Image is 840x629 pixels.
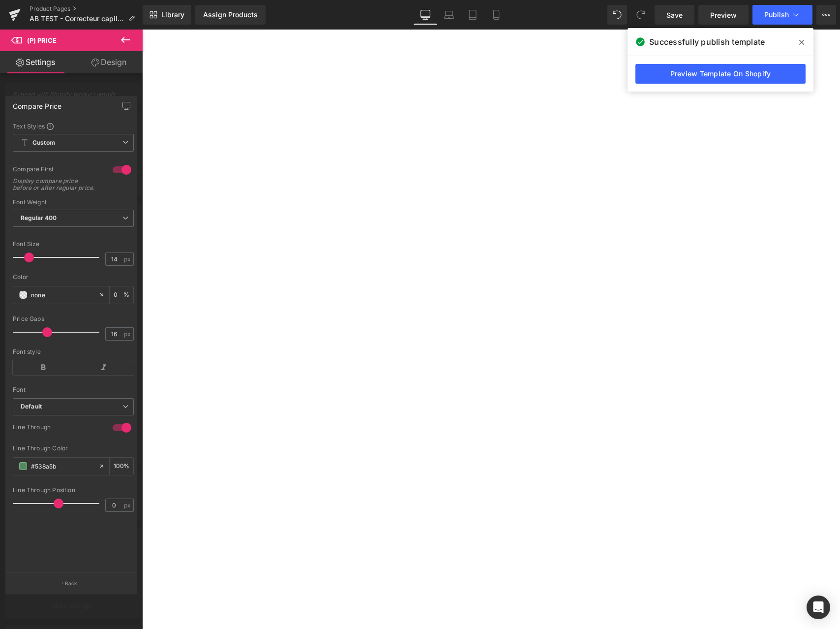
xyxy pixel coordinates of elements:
[65,580,78,587] p: Back
[710,10,737,20] span: Preview
[143,5,191,25] a: New Library
[124,256,132,262] span: px
[649,36,765,48] span: Successfully publish template
[13,199,134,206] div: Font Weight
[30,5,143,13] a: Product Pages
[484,5,508,25] a: Mobile
[461,5,484,25] a: Tablet
[764,11,789,19] span: Publish
[807,596,830,619] div: Open Intercom Messenger
[13,315,134,322] div: Price Gaps
[666,10,683,20] span: Save
[110,286,133,304] div: %
[13,445,134,452] div: Line Through Color
[203,11,258,19] div: Assign Products
[13,487,134,494] div: Line Through Position
[437,5,461,25] a: Laptop
[5,572,137,594] button: Back
[607,5,627,25] button: Undo
[13,165,103,176] div: Compare First
[31,461,94,472] input: Color
[21,403,42,411] i: Default
[110,458,133,475] div: %
[635,64,806,84] a: Preview Template On Shopify
[13,274,134,281] div: Color
[13,423,103,434] div: Line Through
[631,5,651,25] button: Redo
[27,36,57,44] span: (P) Price
[414,5,437,25] a: Desktop
[698,5,749,25] a: Preview
[13,178,101,191] div: Display compare price before or after regular price.
[752,5,812,25] button: Publish
[13,96,61,110] div: Compare Price
[73,51,145,73] a: Design
[31,289,94,300] input: Color
[21,214,57,221] b: Regular 400
[13,241,134,248] div: Font Size
[30,15,124,23] span: AB TEST - Correcteur capillaire
[816,5,836,25] button: More
[124,502,132,508] span: px
[161,10,184,19] span: Library
[124,331,132,337] span: px
[13,122,134,130] div: Text Styles
[13,386,134,393] div: Font
[13,348,134,355] div: Font style
[32,139,55,147] b: Custom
